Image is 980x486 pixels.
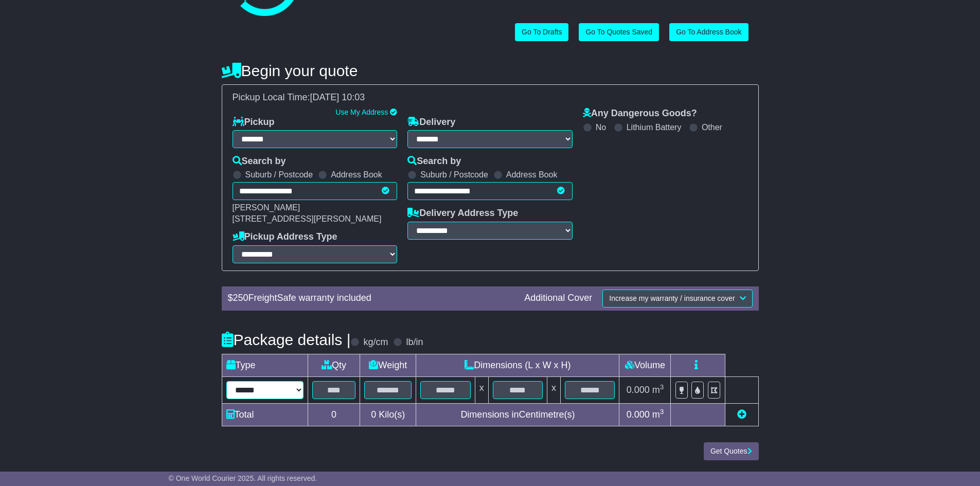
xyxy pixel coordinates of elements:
[737,409,746,420] a: Add new item
[652,409,664,420] span: m
[420,170,488,179] label: Suburb / Postcode
[704,442,759,460] button: Get Quotes
[609,294,735,302] span: Increase my warranty / insurance cover
[245,170,313,179] label: Suburb / Postcode
[547,376,561,403] td: x
[222,331,351,348] h4: Package details |
[407,208,518,219] label: Delivery Address Type
[519,293,597,304] div: Additional Cover
[308,354,360,376] td: Qty
[660,383,664,391] sup: 3
[652,385,664,395] span: m
[506,170,558,179] label: Address Book
[407,117,455,128] label: Delivery
[233,156,286,167] label: Search by
[335,108,388,116] a: Use My Address
[233,117,275,128] label: Pickup
[233,214,382,223] span: [STREET_ADDRESS][PERSON_NAME]
[222,403,308,426] td: Total
[416,354,619,376] td: Dimensions (L x W x H)
[669,23,748,41] a: Go To Address Book
[475,376,488,403] td: x
[233,293,248,303] span: 250
[371,409,376,420] span: 0
[416,403,619,426] td: Dimensions in Centimetre(s)
[515,23,568,41] a: Go To Drafts
[363,337,388,348] label: kg/cm
[627,122,682,132] label: Lithium Battery
[407,156,461,167] label: Search by
[660,408,664,416] sup: 3
[627,409,650,420] span: 0.000
[596,122,606,132] label: No
[331,170,382,179] label: Address Book
[619,354,671,376] td: Volume
[308,403,360,426] td: 0
[169,474,317,482] span: © One World Courier 2025. All rights reserved.
[627,385,650,395] span: 0.000
[233,203,300,212] span: [PERSON_NAME]
[223,293,520,304] div: $ FreightSafe warranty included
[702,122,722,132] label: Other
[360,354,416,376] td: Weight
[222,354,308,376] td: Type
[233,231,337,243] label: Pickup Address Type
[406,337,423,348] label: lb/in
[602,290,752,308] button: Increase my warranty / insurance cover
[222,62,759,79] h4: Begin your quote
[310,92,365,102] span: [DATE] 10:03
[583,108,697,119] label: Any Dangerous Goods?
[227,92,753,103] div: Pickup Local Time:
[579,23,659,41] a: Go To Quotes Saved
[360,403,416,426] td: Kilo(s)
